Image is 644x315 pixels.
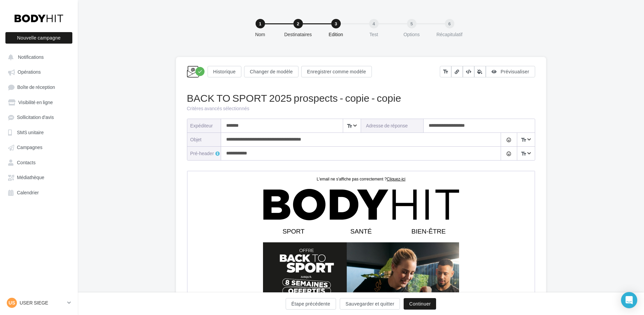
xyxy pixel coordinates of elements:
span: Notifications [18,54,44,60]
span: Prévisualiser [501,69,529,74]
div: 6 [445,19,454,28]
i: text_fields [521,150,527,157]
div: BACK TO SPORT 2025 prospects - copie - copie [187,91,535,105]
a: Boîte de réception [4,81,74,93]
div: 2 [293,19,303,28]
a: Profitez en ici [141,242,206,246]
span: Contacts [17,160,35,165]
button: Étape précédente [286,298,336,310]
span: SANTÉ [163,56,184,64]
i: check [197,69,202,74]
img: BAN_MAIL_BTS_V2.jpg [75,71,271,146]
button: text_fields [440,66,451,77]
div: objet [190,136,216,143]
button: Prévisualiser [486,66,535,77]
strong: + 4 séances offertes [149,221,198,227]
div: Test [352,31,396,38]
button: Nouvelle campagne [5,32,72,44]
i: text_fields [521,137,527,143]
strong: 4 coachings 109,00 €/mois sur 6 mois [128,216,219,221]
strong: 6 coachings 149,00 €/mois sur 6 mois [128,306,219,311]
strong: 4 coachings 99,00 €/mois sur 12 mois [128,261,219,266]
span: Campagnes [17,145,43,150]
strong: Jusqu’à 8 semaines offertes* sur les abonnements de 6 ou 12 mois [119,177,228,191]
button: Historique [208,66,242,77]
button: Enregistrer comme modèle [301,66,372,77]
span: Opérations [18,69,41,75]
button: Changer de modèle [244,66,299,77]
a: SMS unitaire [4,126,74,138]
a: Calendrier [4,186,74,198]
a: Médiathèque [4,171,74,183]
u: Cliquez-ici [199,5,218,10]
span: Select box activate [343,119,360,132]
div: 5 [407,19,416,28]
a: US USER SIEGE [5,296,72,309]
div: Pré-header [190,150,221,157]
span: Select box activate [517,147,534,160]
a: Contacts [4,156,74,168]
button: Notifications [4,51,71,63]
div: Open Intercom Messenger [621,292,637,308]
a: Visibilité en ligne [4,96,74,108]
div: 4 [369,19,379,28]
strong: BODY [189,160,207,167]
i: text_fields [347,123,353,129]
span: SMS unitaire [17,129,44,135]
a: Profitez en ici [141,287,206,291]
i: text_fields [443,68,449,75]
div: Expéditeur [190,122,216,129]
div: Options [390,31,433,38]
span: US [8,299,15,306]
span: * Offre valable en club ou en ligne via les liens de paiement sécurisés ci-dessous [121,192,225,203]
button: tag_faces [501,147,517,160]
span: Calendrier [17,190,39,195]
label: Adresse de réponse [361,119,424,132]
div: Nom [239,31,282,38]
span: Visibilité en ligne [18,99,53,105]
a: Campagnes [4,141,74,153]
img: Logo_Body_Hit_Seul_BLACK.png [75,17,271,49]
i: tag_faces [506,151,511,156]
span: Médiathèque [17,175,44,180]
span: Priorisez votre forme et votre santé avec l’offre de rentrée HIT [126,153,221,167]
div: Récapitulatif [428,31,471,38]
span: 🔥 [119,177,228,191]
i: tag_faces [506,137,511,143]
span: L'email ne s'affiche pas correctement ? [129,5,199,10]
a: Sollicitation d'avis [4,111,74,123]
button: Sauvegarder et quitter [340,298,400,310]
span: Boîte de réception [17,84,55,90]
span: SPORT [95,56,117,64]
p: USER SIEGE [20,299,65,306]
button: Continuer [404,298,436,310]
span: Sollicitation d'avis [17,115,54,120]
div: Critères avancés sélectionnés [187,105,535,112]
span: Select box activate [517,133,534,146]
button: tag_faces [501,133,517,146]
div: Edition [314,31,358,38]
a: Cliquez-ici [199,5,218,10]
a: Opérations [4,66,74,78]
div: Destinataires [277,31,320,38]
div: 1 [256,19,265,28]
div: Modifications enregistrées [195,67,205,76]
div: 3 [331,19,341,28]
strong: + 8 séances offertes [149,266,198,272]
span: BIEN-ÊTRE [224,56,258,64]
